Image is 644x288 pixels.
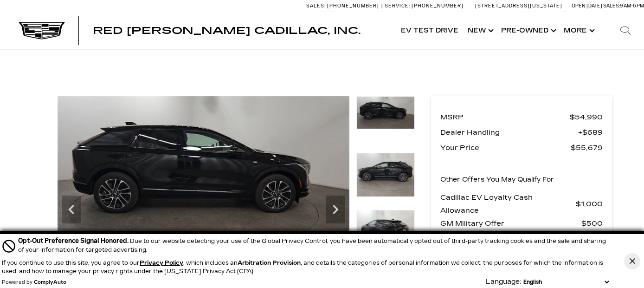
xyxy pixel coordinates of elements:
[463,12,496,49] a: New
[440,111,570,124] span: MSRP
[356,153,415,197] img: New 2025 Black Raven Cadillac Sport 1 image 10
[58,96,349,261] img: New 2025 Black Raven Cadillac Sport 1 image 9
[34,280,66,285] a: ComplyAuto
[440,126,603,139] a: Dealer Handling $689
[412,3,464,9] span: [PHONE_NUMBER]
[440,230,581,243] span: GM First Responder Offer
[93,25,361,36] span: Red [PERSON_NAME] Cadillac, Inc.
[576,197,603,210] span: $1,000
[440,230,603,243] a: GM First Responder Offer $500
[581,230,603,243] span: $500
[2,280,66,285] div: Powered by
[385,3,410,9] span: Service:
[326,196,345,223] div: Next
[496,12,559,49] a: Pre-Owned
[381,3,466,8] a: Service: [PHONE_NUMBER]
[559,12,598,49] button: More
[440,217,581,230] span: GM Military Offer
[140,260,183,266] a: Privacy Policy
[356,210,415,254] img: New 2025 Black Raven Cadillac Sport 1 image 11
[19,22,65,39] img: Cadillac Dark Logo with Cadillac White Text
[581,217,603,230] span: $500
[570,111,603,124] span: $54,990
[521,278,611,286] select: Language Select
[327,3,379,9] span: [PHONE_NUMBER]
[440,173,554,186] p: Other Offers You May Qualify For
[62,196,81,223] div: Previous
[18,237,130,245] span: Opt-Out Preference Signal Honored .
[93,26,361,35] a: Red [PERSON_NAME] Cadillac, Inc.
[440,217,603,230] a: GM Military Offer $500
[603,3,620,9] span: Sales:
[624,253,640,269] button: Close Button
[578,126,603,139] span: $689
[440,141,603,154] a: Your Price $55,679
[620,3,644,9] span: 9 AM-6 PM
[571,141,603,154] span: $55,679
[486,279,521,285] div: Language:
[18,236,611,254] div: Due to our website detecting your use of the Global Privacy Control, you have been automatically ...
[440,141,571,154] span: Your Price
[306,3,326,9] span: Sales:
[440,111,603,124] a: MSRP $54,990
[475,3,562,9] a: [STREET_ADDRESS][US_STATE]
[440,191,576,217] span: Cadillac EV Loyalty Cash Allowance
[238,260,301,266] strong: Arbitration Provision
[440,126,578,139] span: Dealer Handling
[356,96,415,130] img: New 2025 Black Raven Cadillac Sport 1 image 9
[306,3,381,8] a: Sales: [PHONE_NUMBER]
[440,191,603,217] a: Cadillac EV Loyalty Cash Allowance $1,000
[572,3,602,9] span: Open [DATE]
[2,260,603,275] p: If you continue to use this site, you agree to our , which includes an , and details the categori...
[396,12,463,49] a: EV Test Drive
